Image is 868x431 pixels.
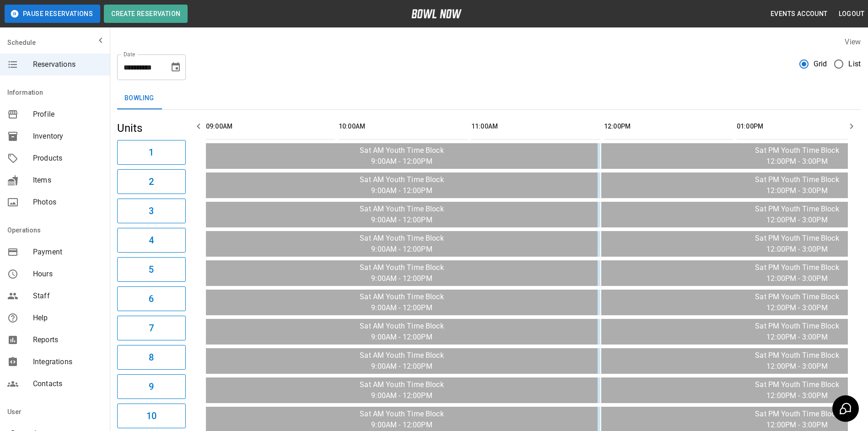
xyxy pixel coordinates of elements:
[33,356,102,367] span: Integrations
[149,233,154,248] h6: 4
[33,247,102,258] span: Payment
[33,175,102,186] span: Items
[835,5,868,22] button: Logout
[33,269,102,280] span: Hours
[33,378,102,389] span: Contacts
[33,334,102,345] span: Reports
[339,113,468,140] th: 10:00AM
[117,121,186,135] h5: Units
[206,113,335,140] th: 09:00AM
[149,204,154,218] h6: 3
[149,321,154,335] h6: 7
[33,153,102,164] span: Products
[117,87,861,109] div: inventory tabs
[5,5,100,23] button: Pause Reservations
[117,87,162,109] button: Bowling
[33,197,102,208] span: Photos
[845,38,861,46] label: View
[167,58,185,76] button: Choose date, selected date is Oct 4, 2025
[33,109,102,120] span: Profile
[117,316,186,340] button: 7
[33,291,102,302] span: Staff
[149,291,154,306] h6: 6
[848,59,861,70] span: List
[146,409,156,423] h6: 10
[33,131,102,142] span: Inventory
[117,140,186,165] button: 1
[117,228,186,253] button: 4
[117,404,186,428] button: 10
[117,169,186,194] button: 2
[33,59,102,70] span: Reservations
[411,9,462,18] img: logo
[604,113,733,140] th: 12:00PM
[33,312,102,323] span: Help
[471,113,600,140] th: 11:00AM
[117,199,186,223] button: 3
[814,59,827,70] span: Grid
[149,145,154,160] h6: 1
[767,5,831,22] button: Events Account
[149,174,154,189] h6: 2
[104,5,188,23] button: Create Reservation
[117,286,186,311] button: 6
[117,257,186,282] button: 5
[117,374,186,399] button: 9
[117,345,186,370] button: 8
[149,262,154,277] h6: 5
[149,350,154,365] h6: 8
[149,379,154,394] h6: 9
